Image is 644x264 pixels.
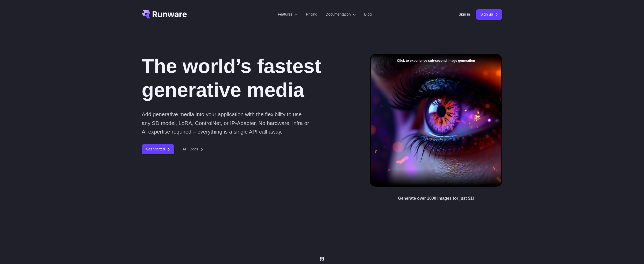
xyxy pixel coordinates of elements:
a: Get Started [142,144,174,154]
label: Documentation [326,11,356,17]
a: Pricing [306,11,317,17]
p: Add generative media into your application with the flexibility to use any SD model, LoRA, Contro... [142,110,311,136]
a: Go to / [142,10,187,18]
label: Features [278,11,298,17]
a: Sign in [459,11,470,17]
h1: The world’s fastest generative media [142,54,353,102]
a: API Docs [183,146,203,152]
p: Generate over 1000 images for just $1! [398,195,474,202]
a: Sign up [476,9,502,19]
a: Blog [364,11,372,17]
